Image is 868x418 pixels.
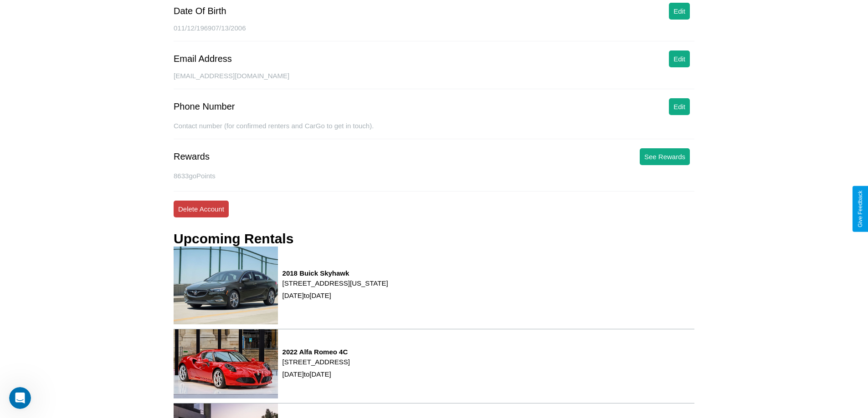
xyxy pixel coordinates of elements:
[174,101,235,112] div: Phone Number
[282,269,388,277] h3: 2018 Buick Skyhawk
[174,122,694,139] div: Contact number (for confirmed renters and CarGo to get in touch).
[174,329,278,398] img: rental
[640,148,690,165] button: See Rewards
[9,387,31,409] iframe: Intercom live chat
[174,231,293,247] h3: Upcoming Rentals
[282,356,350,368] p: [STREET_ADDRESS]
[669,3,690,20] button: Edit
[174,170,694,182] p: 8633 goPoints
[174,201,229,217] button: Delete Account
[174,247,278,324] img: rental
[857,191,863,227] div: Give Feedback
[669,50,690,67] button: Edit
[669,98,690,115] button: Edit
[174,151,210,162] div: Rewards
[282,368,350,380] p: [DATE] to [DATE]
[174,54,232,64] div: Email Address
[174,72,694,89] div: [EMAIL_ADDRESS][DOMAIN_NAME]
[282,348,350,356] h3: 2022 Alfa Romeo 4C
[282,277,388,289] p: [STREET_ADDRESS][US_STATE]
[174,6,226,16] div: Date Of Birth
[282,289,388,302] p: [DATE] to [DATE]
[174,24,694,41] div: 011/12/196907/13/2006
